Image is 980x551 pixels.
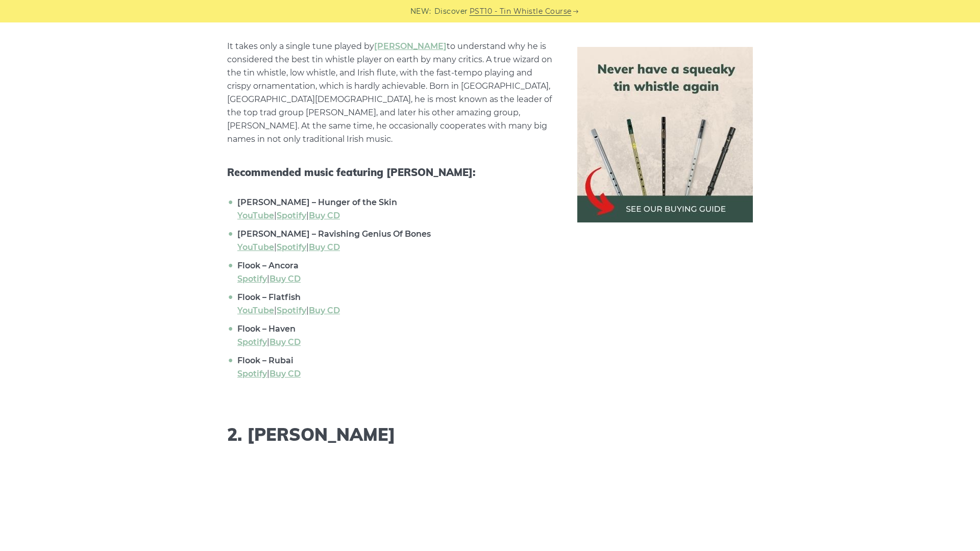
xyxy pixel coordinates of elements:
a: Buy CD [269,337,301,347]
a: YouTube [237,242,274,252]
a: Spotify [237,274,267,284]
strong: Flook – Flatfish [237,292,301,302]
strong: [PERSON_NAME] – Ravishing Genius Of Bones [237,229,431,239]
p: It takes only a single tune played by to understand why he is considered the best tin whistle pla... [227,40,553,146]
li: | | [235,291,553,317]
a: Spotify [277,211,306,220]
strong: Flook – Ancora [237,261,299,270]
a: Spotify [237,337,267,347]
a: Spotify [277,242,306,252]
a: Buy CD [269,369,301,379]
a: PST10 - Tin Whistle Course [470,6,572,17]
li: | [235,322,553,349]
a: Spotify [277,306,306,315]
a: YouTube [237,306,274,315]
span: Recommended music featuring [PERSON_NAME]: [227,166,553,179]
li: | | [235,228,553,254]
a: YouTube [237,211,274,220]
h2: 2. [PERSON_NAME] [227,424,553,445]
strong: [PERSON_NAME] – Hunger of the Skin [237,197,397,207]
img: tin whistle buying guide [577,47,753,222]
a: Buy CD [269,274,301,284]
li: | [235,354,553,381]
li: | [235,259,553,286]
strong: Flook – Haven [237,324,296,334]
strong: Flook – Rubai [237,356,293,365]
a: [PERSON_NAME] [374,41,447,51]
a: Buy CD [309,306,340,315]
span: NEW: [410,6,431,17]
a: Buy CD [309,211,340,220]
span: Discover [434,6,468,17]
li: | | [235,196,553,222]
a: Buy CD [309,242,340,252]
a: Spotify [237,369,267,379]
